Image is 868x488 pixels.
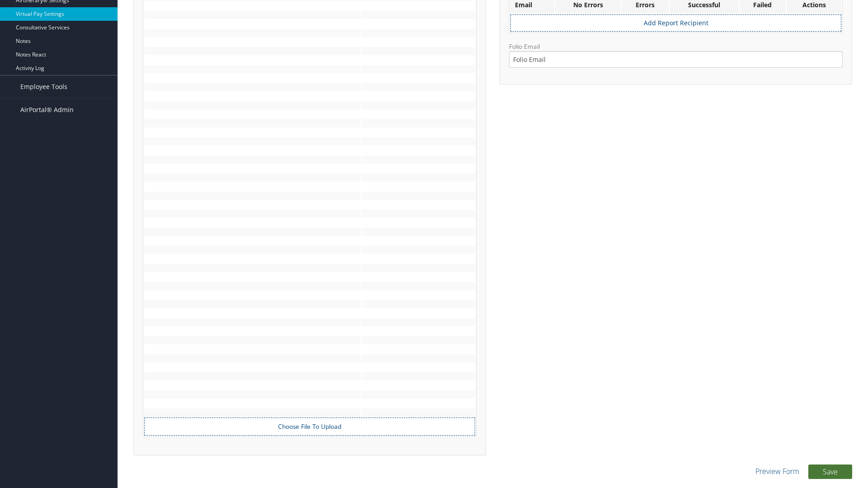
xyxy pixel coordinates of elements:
span: Employee Tools [20,75,67,98]
a: Preview Form [755,466,799,477]
button: Save [808,465,852,479]
label: Choose File To Upload [149,422,470,431]
input: Folio Email [509,51,843,68]
label: Folio Email [509,42,843,68]
span: AirPortal® Admin [20,99,74,121]
a: Add Report Recipient [644,19,708,27]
